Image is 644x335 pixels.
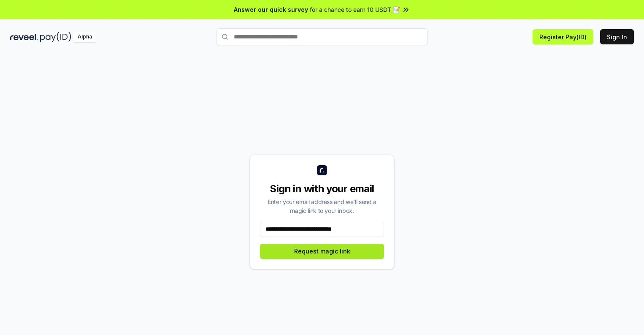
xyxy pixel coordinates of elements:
button: Request magic link [260,244,384,259]
div: Alpha [73,32,97,42]
img: pay_id [40,32,71,42]
button: Sign In [600,29,634,44]
img: reveel_dark [10,32,38,42]
span: for a chance to earn 10 USDT 📝 [310,5,400,14]
img: logo_small [317,165,327,175]
span: Answer our quick survey [234,5,308,14]
div: Enter your email address and we’ll send a magic link to your inbox. [260,197,384,215]
button: Register Pay(ID) [533,29,593,44]
div: Sign in with your email [260,182,384,196]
